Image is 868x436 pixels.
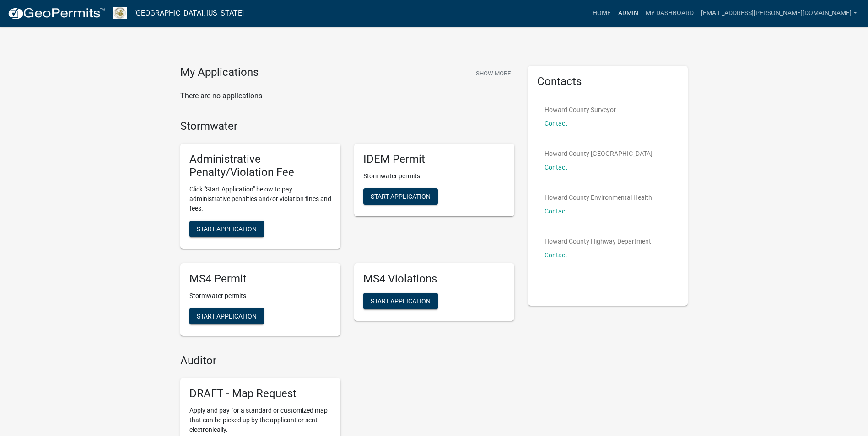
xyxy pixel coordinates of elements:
h5: MS4 Violations [363,272,505,286]
h5: Administrative Penalty/Violation Fee [189,153,331,179]
h5: MS4 Permit [189,272,331,286]
h5: Contacts [537,75,679,88]
h5: DRAFT - Map Request [189,387,331,400]
a: Contact [545,251,567,259]
button: Start Application [189,308,264,324]
a: Contact [545,120,567,127]
button: Show More [472,66,514,81]
p: Apply and pay for a standard or customized map that can be picked up by the applicant or sent ele... [189,406,331,435]
h5: IDEM Permit [363,153,505,166]
img: Howard County, Indiana [113,7,127,19]
a: Contact [545,164,567,171]
h4: My Applications [180,66,259,80]
p: Click "Start Application" below to pay administrative penalties and/or violation fines and fees. [189,185,331,213]
h4: Auditor [180,354,514,367]
a: My Dashboard [642,5,697,22]
p: Stormwater permits [363,171,505,181]
button: Start Application [363,293,438,309]
a: Home [589,5,615,22]
a: [GEOGRAPHIC_DATA], [US_STATE] [134,5,244,21]
span: Start Application [197,225,257,232]
h4: Stormwater [180,120,514,133]
span: Start Application [371,297,431,304]
a: Admin [615,5,642,22]
p: There are no applications [180,90,514,101]
p: Howard County Environmental Health [545,194,652,201]
button: Start Application [189,221,264,237]
span: Start Application [197,312,257,319]
p: Stormwater permits [189,291,331,301]
a: [EMAIL_ADDRESS][PERSON_NAME][DOMAIN_NAME] [697,5,861,22]
span: Start Application [371,193,431,200]
a: Contact [545,207,567,215]
p: Howard County Highway Department [545,238,651,245]
p: Howard County Surveyor [545,106,616,113]
p: Howard County [GEOGRAPHIC_DATA] [545,150,652,157]
button: Start Application [363,188,438,205]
